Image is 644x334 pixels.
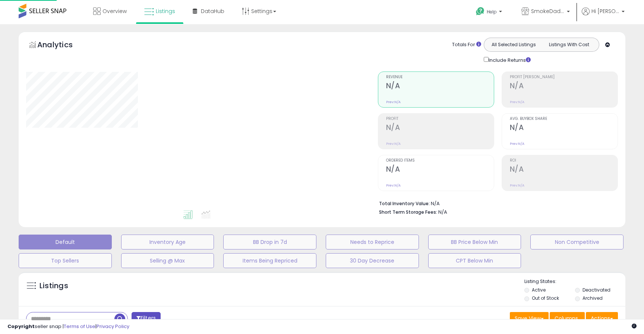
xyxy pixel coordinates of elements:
[223,235,316,249] button: BB Drop in 7d
[478,55,540,64] div: Include Returns
[486,40,542,50] button: All Selected Listings
[386,100,401,104] small: Prev: N/A
[510,100,524,104] small: Prev: N/A
[19,253,112,268] button: Top Sellers
[510,183,524,188] small: Prev: N/A
[379,209,437,215] b: Short Term Storage Fees:
[428,253,521,268] button: CPT Below Min
[386,141,401,146] small: Prev: N/A
[476,7,485,16] i: Get Help
[530,235,624,249] button: Non Competitive
[121,235,214,249] button: Inventory Age
[7,323,129,330] div: seller snap | |
[156,7,175,15] span: Listings
[7,323,35,330] strong: Copyright
[452,41,481,48] div: Totals For
[19,235,112,249] button: Default
[386,75,494,79] span: Revenue
[510,159,618,163] span: ROI
[326,253,419,268] button: 30 Day Decrease
[326,235,419,249] button: Needs to Reprice
[102,7,127,15] span: Overview
[510,165,618,175] h2: N/A
[386,82,494,92] h2: N/A
[386,159,494,163] span: Ordered Items
[223,253,316,268] button: Items Being Repriced
[531,7,565,15] span: SmokeDaddy LLC
[386,117,494,121] span: Profit
[510,75,618,79] span: Profit [PERSON_NAME]
[379,200,430,207] b: Total Inventory Value:
[487,9,497,15] span: Help
[470,1,509,24] a: Help
[510,117,618,121] span: Avg. Buybox Share
[379,198,612,207] li: N/A
[121,253,214,268] button: Selling @ Max
[37,39,87,52] h5: Analytics
[510,141,524,146] small: Prev: N/A
[201,7,224,15] span: DataHub
[386,123,494,133] h2: N/A
[510,123,618,133] h2: N/A
[386,165,494,175] h2: N/A
[438,209,447,216] span: N/A
[428,235,521,249] button: BB Price Below Min
[386,183,401,188] small: Prev: N/A
[582,7,625,24] a: Hi [PERSON_NAME]
[541,40,597,50] button: Listings With Cost
[510,82,618,92] h2: N/A
[591,7,619,15] span: Hi [PERSON_NAME]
